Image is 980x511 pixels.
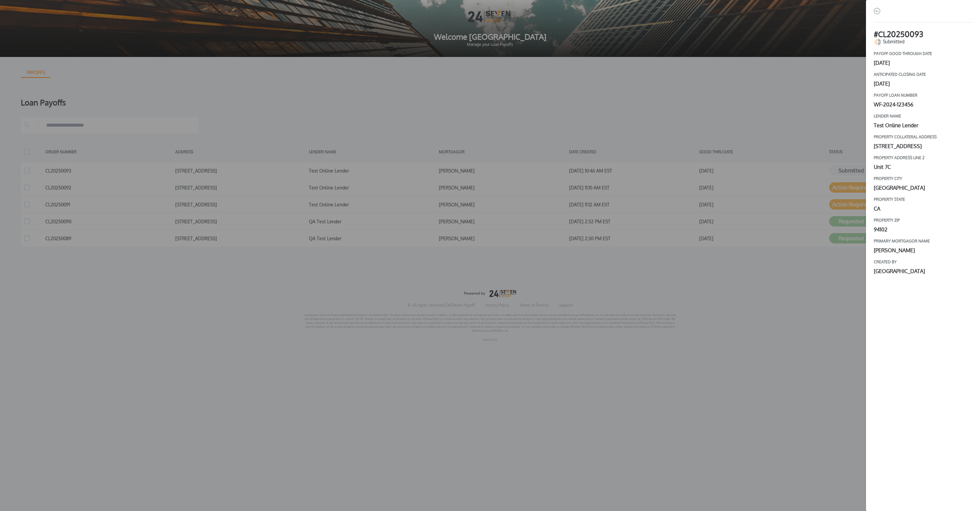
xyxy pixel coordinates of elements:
[874,134,972,140] label: property collateral address
[883,38,904,46] span: Submitted
[874,205,972,213] div: CA
[874,142,972,150] div: [STREET_ADDRESS]
[874,155,972,160] label: property address line 2
[874,218,972,223] label: property zip
[874,184,972,192] div: [GEOGRAPHIC_DATA]
[874,93,972,98] label: payoff loan number
[874,72,972,77] label: Anticipated closing date
[874,246,972,254] div: [PERSON_NAME]
[874,59,972,67] div: [DATE]
[874,267,972,275] div: [GEOGRAPHIC_DATA]
[874,114,972,119] label: Lender Name
[874,259,972,265] label: Created by
[874,163,972,171] div: Unit 7C
[874,30,972,38] h1: # CL20250093
[874,239,972,244] label: Primary Mortgagor Name
[874,38,882,46] img: chartPie-icon
[874,101,972,108] div: WF-2024-123456
[874,121,972,129] div: Test Online Lender
[874,176,972,181] label: property city
[874,51,972,56] label: payoff good through date
[874,226,972,233] div: 94102
[874,80,972,88] div: [DATE]
[874,8,880,14] img: back-icon
[874,197,972,202] label: property state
